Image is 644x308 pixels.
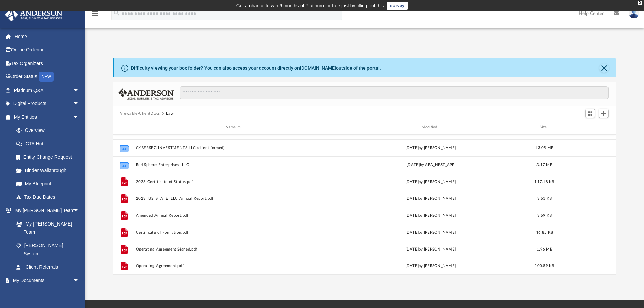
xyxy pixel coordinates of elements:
[136,163,330,167] button: Red Sphere Enterprises, LLC
[537,196,552,200] span: 3.61 KB
[39,72,54,82] div: NEW
[333,229,528,235] div: [DATE] by [PERSON_NAME]
[136,196,330,201] button: 2023 [US_STATE] LLC Annual Report.pdf
[180,86,609,99] input: Search files and folders
[3,8,64,21] img: Anderson Advisors Platinum Portal
[236,2,384,10] div: Get a chance to win 6 months of Platinum for free just by filling out this
[73,274,86,288] span: arrow_drop_down
[599,63,609,73] button: Close
[5,84,90,97] a: Platinum Q&Aarrow_drop_down
[113,135,616,275] div: grid
[536,247,552,251] span: 1.96 MB
[531,124,558,131] div: Size
[135,124,330,131] div: Name
[5,56,90,70] a: Tax Organizers
[5,70,90,84] a: Order StatusNEW
[9,150,90,164] a: Entity Change Request
[333,179,528,185] div: [DATE] by [PERSON_NAME]
[5,204,86,217] a: My [PERSON_NAME] Teamarrow_drop_down
[73,97,86,111] span: arrow_drop_down
[120,111,160,117] button: Viewable-ClientDocs
[73,84,86,97] span: arrow_drop_down
[5,110,90,124] a: My Entitiesarrow_drop_down
[73,204,86,218] span: arrow_drop_down
[136,180,330,184] button: 2023 Certificate of Status.pdf
[333,263,528,269] div: [DATE] by [PERSON_NAME]
[629,8,639,18] img: User Pic
[91,13,99,18] a: menu
[9,217,83,239] a: My [PERSON_NAME] Team
[536,230,553,234] span: 46.85 KB
[300,65,336,71] a: [DOMAIN_NAME]
[91,9,99,18] i: menu
[5,274,86,287] a: My Documentsarrow_drop_down
[73,110,86,124] span: arrow_drop_down
[537,213,552,217] span: 3.69 KB
[136,230,330,235] button: Certificate of Formation.pdf
[166,111,174,117] button: Law
[561,124,608,131] div: id
[9,164,90,177] a: Binder Walkthrough
[638,1,642,5] div: close
[9,239,86,260] a: [PERSON_NAME] System
[333,145,528,151] div: [DATE] by [PERSON_NAME]
[9,137,90,150] a: CTA Hub
[9,177,86,191] a: My Blueprint
[9,260,86,274] a: Client Referrals
[113,9,120,17] i: search
[136,247,330,252] button: Operating Agreement Signed.pdf
[9,190,90,204] a: Tax Due Dates
[535,146,553,149] span: 13.05 MB
[333,246,528,252] div: [DATE] by [PERSON_NAME]
[9,124,90,137] a: Overview
[333,212,528,218] div: [DATE] by [PERSON_NAME]
[131,65,381,72] div: Difficulty viewing your box folder? You can also access your account directly on outside of the p...
[534,180,554,183] span: 117.18 KB
[5,43,90,57] a: Online Ordering
[136,146,330,150] button: CYBERSEC INVESTMENTS LLC (client formed)
[333,162,528,168] div: [DATE] by ABA_NEST_APP
[585,109,595,118] button: Switch to Grid View
[5,30,90,43] a: Home
[534,264,554,268] span: 200.89 KB
[5,97,90,111] a: Digital Productsarrow_drop_down
[599,109,609,118] button: Add
[136,264,330,268] button: Operating Agreement.pdf
[536,163,552,166] span: 3.17 MB
[333,195,528,202] div: [DATE] by [PERSON_NAME]
[333,124,528,131] div: Modified
[116,124,133,131] div: id
[136,213,330,218] button: Amended Annual Report.pdf
[387,2,408,10] a: survey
